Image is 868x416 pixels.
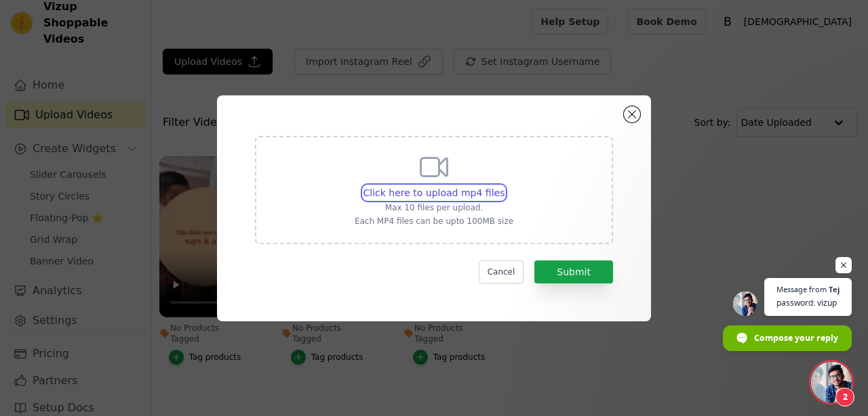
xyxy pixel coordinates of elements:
[479,260,524,283] button: Cancel
[22,22,33,32] img: logo_orange.svg
[35,35,149,46] div: Domain: [DOMAIN_NAME]
[39,78,50,89] img: tab_domain_overview_orange.svg
[355,202,513,213] p: Max 10 files per upload.
[137,78,148,89] img: tab_keywords_by_traffic_grey.svg
[54,80,121,89] div: Domain Overview
[22,35,33,46] img: website_grey.svg
[624,106,640,122] button: Close modal
[776,285,827,293] span: Message from
[38,22,66,32] div: v 4.0.25
[776,296,840,309] span: password: vizup
[363,187,505,198] span: Click here to upload mp4 files
[829,285,840,293] span: Tej
[811,362,852,402] a: Open chat
[355,216,513,227] p: Each MP4 files can be upto 100MB size
[534,260,613,283] button: Submit
[754,326,838,350] span: Compose your reply
[152,80,224,89] div: Keywords by Traffic
[835,388,854,407] span: 2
